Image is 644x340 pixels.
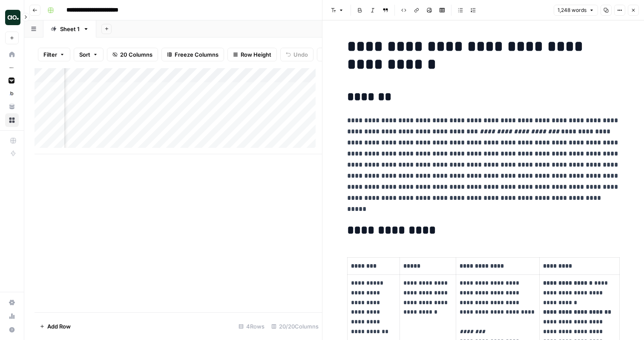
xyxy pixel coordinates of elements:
[34,320,76,333] button: Add Row
[79,50,90,59] span: Sort
[9,78,14,84] img: stjew9z7pit1u5j29oym3lz1cqu3
[5,7,19,28] button: Workspace: Zoe Jessup
[47,322,71,331] span: Add Row
[43,50,57,59] span: Filter
[43,20,96,37] a: Sheet 1
[120,50,152,59] span: 20 Columns
[5,323,19,337] button: Help + Support
[5,100,19,113] a: Your Data
[5,10,20,25] img: Zoe Jessup Logo
[241,50,271,59] span: Row Height
[268,320,322,333] div: 20/20 Columns
[293,50,308,59] span: Undo
[235,320,268,333] div: 4 Rows
[175,50,218,59] span: Freeze Columns
[60,25,80,33] div: Sheet 1
[280,48,313,61] button: Undo
[5,296,19,309] a: Settings
[5,113,19,127] a: Browse
[161,48,224,61] button: Freeze Columns
[554,5,598,16] button: 1,248 words
[558,6,586,14] span: 1,248 words
[107,48,158,61] button: 20 Columns
[5,309,19,323] a: Usage
[38,48,70,61] button: Filter
[74,48,103,61] button: Sort
[5,48,19,61] a: Home
[9,65,14,71] img: b2umk04t2odii1k9kk93zamw5cx7
[227,48,277,61] button: Row Height
[9,90,14,96] img: en82gte408cjjpk3rc19j1mw467d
